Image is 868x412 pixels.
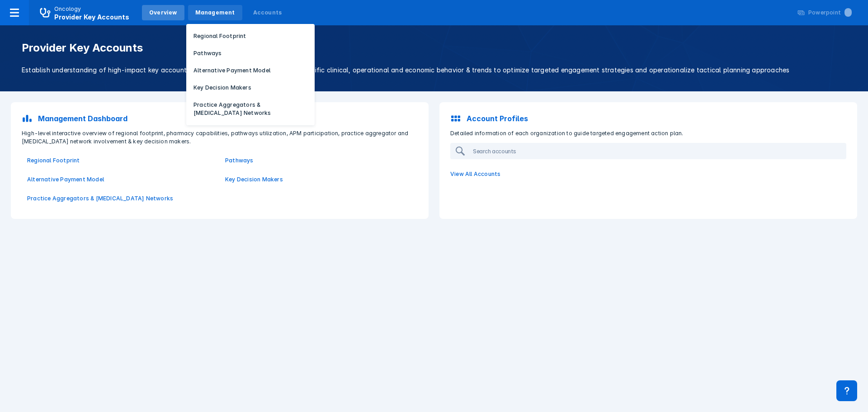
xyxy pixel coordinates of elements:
[186,29,315,43] button: Regional Footprint
[193,101,307,117] p: Practice Aggregators & [MEDICAL_DATA] Networks
[469,144,741,158] input: Search accounts
[22,65,846,75] p: Establish understanding of high-impact key accounts through assessment of indication-specific cli...
[195,9,235,17] div: Management
[188,5,242,20] a: Management
[193,66,270,75] p: Alternative Payment Model
[445,165,852,184] a: View All Accounts
[149,9,177,17] div: Overview
[27,175,214,184] a: Alternative Payment Model
[54,13,129,21] span: Provider Key Accounts
[142,5,184,20] a: Overview
[445,129,852,137] p: Detailed information of each organization to guide targeted engagement action plan.
[27,194,214,203] a: Practice Aggregators & [MEDICAL_DATA] Networks
[186,98,315,120] button: Practice Aggregators & [MEDICAL_DATA] Networks
[225,175,412,184] a: Key Decision Makers
[193,32,246,40] p: Regional Footprint
[27,156,214,165] a: Regional Footprint
[186,81,315,95] button: Key Decision Makers
[38,113,127,124] p: Management Dashboard
[808,9,852,17] div: Powerpoint
[54,5,81,13] p: Oncology
[253,9,282,17] div: Accounts
[246,5,289,20] a: Accounts
[16,129,423,146] p: High-level interactive overview of regional footprint, pharmacy capabilities, pathways utilizatio...
[225,156,412,165] a: Pathways
[186,64,315,77] button: Alternative Payment Model
[445,108,852,129] a: Account Profiles
[186,47,315,60] button: Pathways
[22,42,846,54] h1: Provider Key Accounts
[467,113,528,124] p: Account Profiles
[836,380,857,401] div: Contact Support
[16,108,423,129] a: Management Dashboard
[193,84,251,92] p: Key Decision Makers
[193,49,222,57] p: Pathways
